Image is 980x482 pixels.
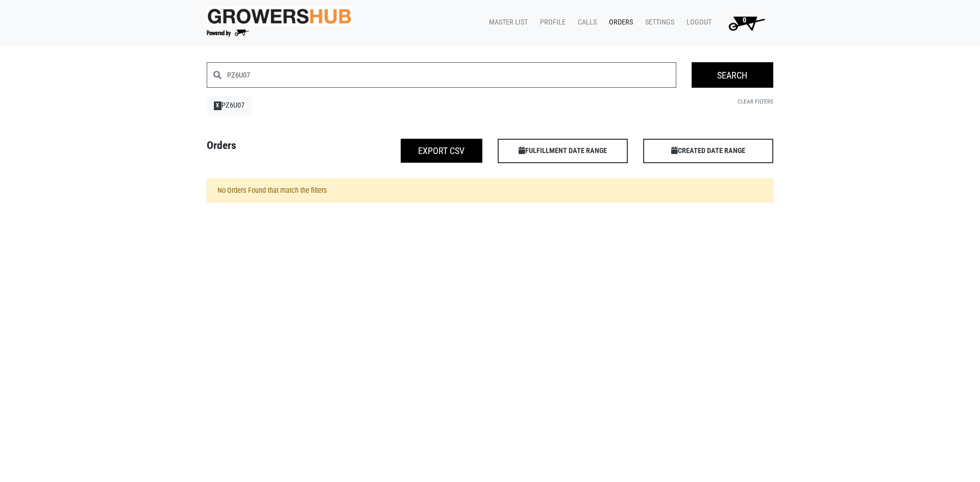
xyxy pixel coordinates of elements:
[637,13,678,32] a: Settings
[199,139,345,159] h4: Orders
[716,13,773,33] a: 0
[738,98,773,105] a: Clear Filters
[678,13,716,32] a: Logout
[214,102,222,110] span: X
[692,62,773,88] input: Search
[643,139,773,163] span: CREATED DATE RANGE
[207,7,352,26] img: original-fc7597fdc6adbb9d0e2ae620e786d1a2.jpg
[207,96,252,115] a: XPZ6U07
[481,13,532,32] a: Master List
[743,16,746,24] span: 0
[207,179,773,203] div: No Orders Found that match the filters
[532,13,570,32] a: Profile
[601,13,637,32] a: Orders
[227,62,676,88] input: Search by P.O., Order Date, Fulfillment Date, or Buyer
[724,13,769,33] img: Cart
[570,13,601,32] a: Calls
[498,139,628,163] span: FULFILLMENT DATE RANGE
[207,30,249,37] img: Powered by Big Wheelbarrow
[401,139,482,163] button: Export CSV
